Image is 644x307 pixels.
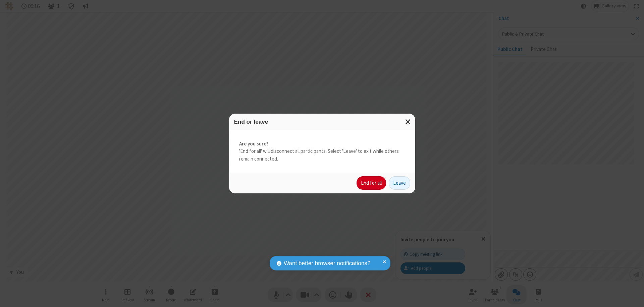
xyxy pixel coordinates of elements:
strong: Are you sure? [239,140,405,148]
h3: End or leave [234,119,410,125]
button: End for all [357,176,386,190]
span: Want better browser notifications? [284,259,370,268]
button: Leave [389,176,410,190]
button: Close modal [401,114,415,130]
div: 'End for all' will disconnect all participants. Select 'Leave' to exit while others remain connec... [229,130,415,173]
